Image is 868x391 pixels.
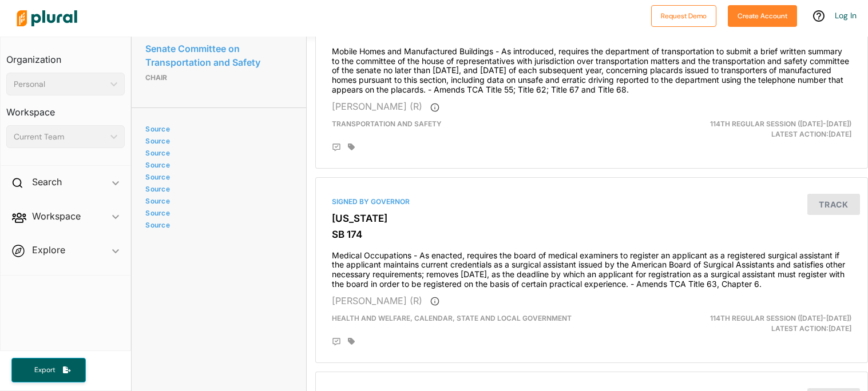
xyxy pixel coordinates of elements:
[14,78,106,90] div: Personal
[681,119,860,139] div: Latest Action: [DATE]
[807,194,860,215] button: Track
[835,10,857,21] a: Log In
[14,131,106,143] div: Current Team
[332,295,422,306] span: [PERSON_NAME] (R)
[6,43,125,68] h3: Organization
[145,71,292,85] p: Chair
[145,137,289,145] a: Source
[332,213,851,224] h3: [US_STATE]
[332,229,851,240] h3: SB 174
[710,314,851,322] span: 114th Regular Session ([DATE]-[DATE])
[332,245,851,289] h4: Medical Occupations - As enacted, requires the board of medical examiners to register an applican...
[728,9,797,21] a: Create Account
[145,40,292,71] a: Senate Committee on Transportation and Safety
[332,314,572,322] span: Health and Welfare, Calendar, State and Local Government
[332,119,442,128] span: Transportation and Safety
[651,5,716,27] button: Request Demo
[145,209,289,217] a: Source
[348,143,355,151] div: Add tags
[11,358,86,382] button: Export
[145,197,289,205] a: Source
[145,149,289,157] a: Source
[145,173,289,181] a: Source
[348,337,355,345] div: Add tags
[332,41,851,95] h4: Mobile Homes and Manufactured Buildings - As introduced, requires the department of transportatio...
[681,313,860,334] div: Latest Action: [DATE]
[332,143,341,152] div: Add Position Statement
[26,365,63,375] span: Export
[32,175,62,188] h2: Search
[710,119,851,128] span: 114th Regular Session ([DATE]-[DATE])
[332,101,422,112] span: [PERSON_NAME] (R)
[728,5,797,27] button: Create Account
[145,125,289,133] a: Source
[651,9,716,21] a: Request Demo
[332,197,851,207] div: Signed by Governor
[145,161,289,169] a: Source
[6,95,125,121] h3: Workspace
[145,185,289,193] a: Source
[145,221,289,229] a: Source
[332,337,341,346] div: Add Position Statement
